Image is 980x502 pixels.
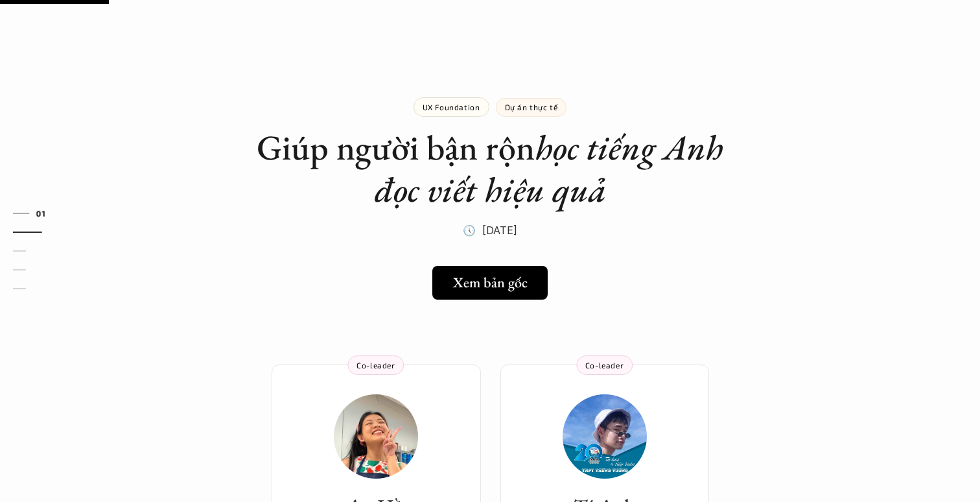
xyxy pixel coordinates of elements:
[423,102,480,112] p: UX Foundation
[231,126,749,211] h1: Giúp người bận rộn
[585,361,624,370] p: Co-leader
[356,361,395,370] p: Co-leader
[432,266,548,300] a: Xem bản gốc
[13,206,75,221] a: 01
[36,209,45,218] strong: 01
[463,221,517,240] p: 🕔 [DATE]
[505,102,558,112] p: Dự án thực tế
[375,125,732,212] em: học tiếng Anh đọc viết hiệu quả
[453,274,528,291] h5: Xem bản gốc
